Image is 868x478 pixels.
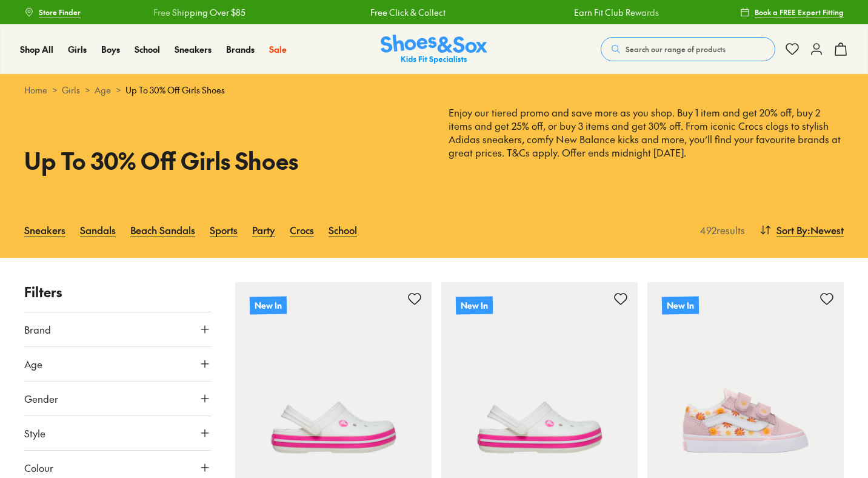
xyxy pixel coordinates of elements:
a: Sneakers [24,217,65,243]
a: Store Finder [24,1,81,23]
a: Free Shipping Over $85 [153,6,245,19]
p: New In [456,296,493,314]
span: Book a FREE Expert Fitting [755,7,844,18]
a: Girls [68,43,87,56]
button: Style [24,416,211,450]
span: Sneakers [175,43,212,55]
p: New In [662,296,699,314]
div: > > > [24,84,844,96]
p: Filters [24,282,211,302]
button: Sort By:Newest [760,217,844,243]
a: Book a FREE Expert Fitting [740,1,844,23]
a: Sneakers [175,43,212,56]
a: Beach Sandals [130,217,195,243]
span: Up To 30% Off Girls Shoes [125,84,225,96]
span: Colour [24,460,53,475]
img: SNS_Logo_Responsive.svg [381,35,487,64]
a: Crocs [290,217,314,243]
span: Age [24,357,42,371]
button: Age [24,347,211,381]
p: New In [250,296,287,314]
a: Earn Fit Club Rewards [574,6,659,19]
p: 492 results [695,223,745,237]
button: Brand [24,312,211,346]
a: Party [252,217,275,243]
a: Home [24,84,47,96]
a: Free Click & Collect [370,6,446,19]
span: Style [24,426,45,440]
span: Store Finder [39,7,81,18]
a: Shoes & Sox [381,35,487,64]
a: Sale [269,43,287,56]
span: Shop All [20,43,53,55]
span: Gender [24,391,58,406]
h1: Up To 30% Off Girls Shoes [24,143,419,178]
p: Enjoy our tiered promo and save more as you shop. Buy 1 item and get 20% off, buy 2 items and get... [449,106,844,173]
a: Sandals [80,217,116,243]
span: Girls [68,43,87,55]
span: Brand [24,322,51,337]
a: Boys [101,43,120,56]
span: Brands [226,43,255,55]
span: : Newest [807,223,844,237]
span: Boys [101,43,120,55]
a: School [329,217,357,243]
a: Age [95,84,111,96]
button: Gender [24,382,211,416]
a: Shop All [20,43,53,56]
a: Sports [210,217,238,243]
button: Search our range of products [601,37,775,61]
span: Sale [269,43,287,55]
span: Search our range of products [626,44,726,55]
a: School [135,43,160,56]
span: Sort By [776,223,807,237]
span: School [135,43,160,55]
a: Girls [62,84,80,96]
a: Brands [226,43,255,56]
